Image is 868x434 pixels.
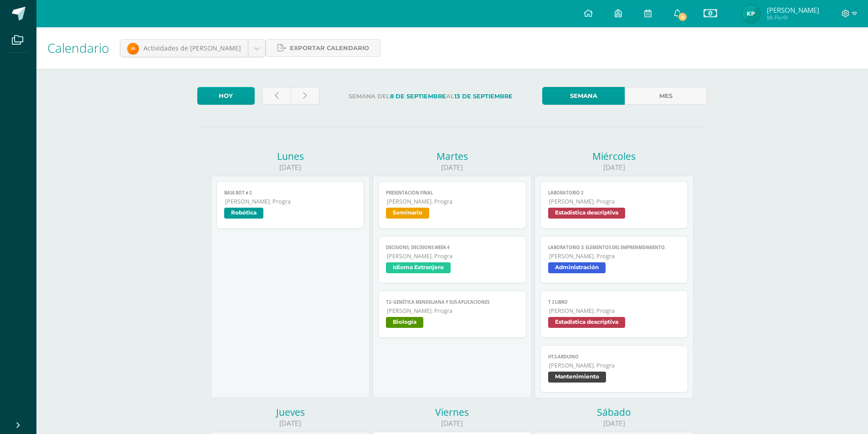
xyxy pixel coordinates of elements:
[225,198,357,205] span: [PERSON_NAME]. Progra
[373,419,532,428] div: [DATE]
[224,208,263,219] span: Robótica
[386,208,429,219] span: Seminario
[386,299,519,305] span: T2- Genética Mendeliana y sus aplicaciones
[548,208,625,219] span: Estadística descriptiva
[127,43,139,55] img: f39e97df1392b941d14a1dafa7973374.png
[120,40,265,57] a: Actividades de [PERSON_NAME]
[47,39,109,56] span: Calendario
[211,406,370,419] div: Jueves
[373,163,532,172] div: [DATE]
[540,236,688,283] a: LABORATORIO 3: Elementos del emprenmdimiento.[PERSON_NAME]. PrograAdministración
[742,5,760,23] img: 33183ae23786782dcb5ef6906e08b11b.png
[378,181,526,229] a: Presentación final[PERSON_NAME]. PrograSeminario
[373,406,532,419] div: Viernes
[540,345,688,393] a: HT3-Arduino[PERSON_NAME]. PrograMantenimiento
[534,163,693,172] div: [DATE]
[534,150,693,163] div: Miércoles
[542,87,625,105] a: Semana
[549,252,681,260] span: [PERSON_NAME]. Progra
[386,262,451,273] span: Idioma Extranjero
[625,87,707,105] a: Mes
[534,419,693,428] div: [DATE]
[216,181,365,229] a: Base bot # 2[PERSON_NAME]. PrograRobótica
[378,291,526,338] a: T2- Genética Mendeliana y sus aplicaciones[PERSON_NAME]. PrograBiología
[548,372,606,383] span: Mantenimiento
[548,245,681,250] span: LABORATORIO 3: Elementos del emprenmdimiento.
[211,163,370,172] div: [DATE]
[144,44,241,52] span: Actividades de [PERSON_NAME]
[290,40,369,56] span: Exportar calendario
[373,150,532,163] div: Martes
[540,291,688,338] a: T 3 Libro[PERSON_NAME]. PrograEstadística descriptiva
[549,198,681,205] span: [PERSON_NAME]. Progra
[548,354,681,360] span: HT3-Arduino
[387,198,519,205] span: [PERSON_NAME]. Progra
[548,299,681,305] span: T 3 Libro
[549,362,681,369] span: [PERSON_NAME]. Progra
[454,93,513,100] strong: 13 de Septiembre
[548,190,681,196] span: Laboratorio 2
[211,419,370,428] div: [DATE]
[534,406,693,419] div: Sábado
[767,5,819,15] span: [PERSON_NAME]
[266,39,381,57] a: Exportar calendario
[549,307,681,315] span: [PERSON_NAME]. Progra
[386,190,519,196] span: Presentación final
[540,181,688,229] a: Laboratorio 2[PERSON_NAME]. PrograEstadística descriptiva
[378,236,526,283] a: Decisions, Decisions week 4[PERSON_NAME]. PrograIdioma Extranjero
[390,93,446,100] strong: 8 de Septiembre
[548,317,625,328] span: Estadística descriptiva
[678,12,688,22] span: 6
[386,317,423,328] span: Biología
[224,190,357,196] span: Base bot # 2
[767,14,819,21] span: Mi Perfil
[387,307,519,315] span: [PERSON_NAME]. Progra
[211,150,370,163] div: Lunes
[387,252,519,260] span: [PERSON_NAME]. Progra
[327,87,535,106] label: Semana del al
[548,262,606,273] span: Administración
[386,245,519,250] span: Decisions, Decisions week 4
[197,87,255,105] a: Hoy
